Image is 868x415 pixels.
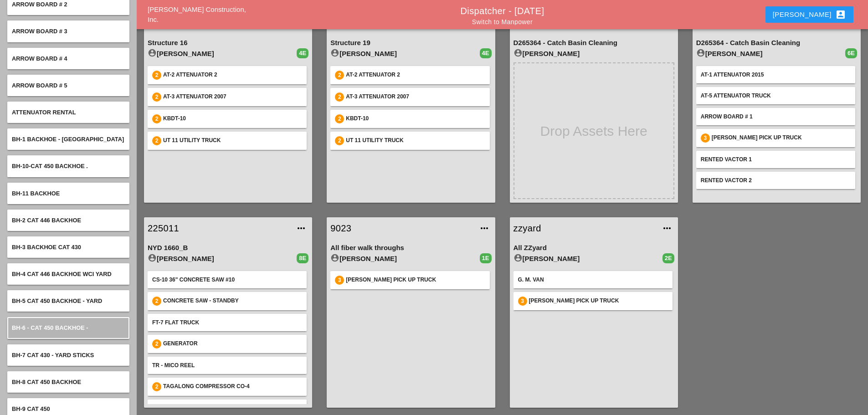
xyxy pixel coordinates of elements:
[701,71,851,79] div: AT-1 Attenuator 2015
[12,379,81,385] span: BH-8 Cat 450 Backhoe
[346,71,485,80] div: AT-2 Attenuator 2
[163,382,302,391] div: Tagalong Compressor CO-4
[346,276,485,285] div: [PERSON_NAME] Pick up Truck
[346,136,485,145] div: UT 11 UTILITY TRUCK
[148,221,290,235] a: 225011
[330,253,339,262] i: account_circle
[479,223,490,234] i: more_horiz
[12,82,67,89] span: Arrow Board # 5
[835,9,846,20] i: account_box
[12,324,88,331] span: BH-6 - Cat 450 Backhoe -
[12,109,76,116] span: Attenuator Rental
[330,48,479,59] div: [PERSON_NAME]
[12,405,50,412] span: BH-9 Cat 450
[148,253,157,262] i: account_circle
[152,276,302,284] div: CS-10 36" Concrete saw #10
[152,92,161,102] div: 2
[152,136,161,145] div: 2
[297,48,308,58] div: 4E
[163,297,302,306] div: Concrete Saw - Standby
[148,253,297,264] div: [PERSON_NAME]
[296,223,307,234] i: more_horiz
[297,253,308,263] div: 8E
[701,155,851,164] div: Rented Vactor 1
[514,48,674,59] div: [PERSON_NAME]
[152,297,161,306] div: 2
[335,92,344,102] div: 2
[663,253,674,263] div: 2E
[330,243,491,253] div: All fiber walk throughs
[701,92,851,100] div: AT-5 Attenuator Truck
[346,92,485,102] div: AT-3 Attenuator 2007
[518,297,527,306] div: 3
[148,243,308,253] div: NYD 1660_B
[514,48,523,57] i: account_circle
[662,223,673,234] i: more_horiz
[12,163,88,169] span: BH-10-cat 450 Backhoe .
[152,114,161,123] div: 2
[701,133,710,143] div: 3
[148,5,246,24] a: [PERSON_NAME] Construction, Inc.
[518,276,668,284] div: G. M. VAN
[461,6,544,16] a: Dispatcher - [DATE]
[152,339,161,348] div: 2
[152,382,161,391] div: 2
[335,71,344,80] div: 2
[335,114,344,123] div: 2
[514,38,674,48] div: D265364 - Catch Basin Cleaning
[330,48,339,57] i: account_circle
[12,297,102,304] span: BH-5 Cat 450 Backhoe - YARD
[346,114,485,123] div: KBDT-10
[330,38,491,48] div: Structure 19
[480,253,492,263] div: 1E
[163,114,302,123] div: KBDT-10
[514,243,674,253] div: All ZZyard
[330,221,473,235] a: 9023
[765,6,853,23] button: [PERSON_NAME]
[514,221,656,235] a: zzyard
[696,48,845,59] div: [PERSON_NAME]
[514,253,663,264] div: [PERSON_NAME]
[773,9,846,20] div: [PERSON_NAME]
[148,38,308,48] div: Structure 16
[12,271,112,277] span: BH-4 Cat 446 Backhoe WCI YARD
[12,217,81,224] span: BH-2 Cat 446 Backhoe
[152,361,302,369] div: TR - Mico Reel
[152,318,302,327] div: FT-7 Flat Truck
[480,48,492,58] div: 4E
[514,253,523,262] i: account_circle
[701,176,851,184] div: Rented Vactor 2
[12,190,60,197] span: BH-11 Backhoe
[163,71,302,80] div: AT-2 Attenuator 2
[12,244,81,251] span: BH-3 Backhoe CAT 430
[12,136,124,143] span: BH-1 Backhoe - [GEOGRAPHIC_DATA]
[472,18,533,26] a: Switch to Manpower
[712,133,851,143] div: [PERSON_NAME] Pick up Truck
[529,297,668,306] div: [PERSON_NAME] Pick up Truck
[696,38,857,48] div: D265364 - Catch Basin Cleaning
[163,339,302,348] div: Generator
[335,276,344,285] div: 3
[148,48,157,57] i: account_circle
[163,136,302,145] div: UT 11 UTILITY TRUCK
[12,352,94,359] span: BH-7 Cat 430 - YARD STICKS
[696,48,705,57] i: account_circle
[12,1,67,8] span: Arrow Board # 2
[335,136,344,145] div: 2
[12,55,67,62] span: Arrow Board # 4
[12,28,67,35] span: Arrow Board # 3
[152,71,161,80] div: 2
[148,48,297,59] div: [PERSON_NAME]
[845,48,857,58] div: 6E
[163,92,302,102] div: AT-3 Attenuator 2007
[330,253,479,264] div: [PERSON_NAME]
[701,113,851,121] div: Arrow Board # 1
